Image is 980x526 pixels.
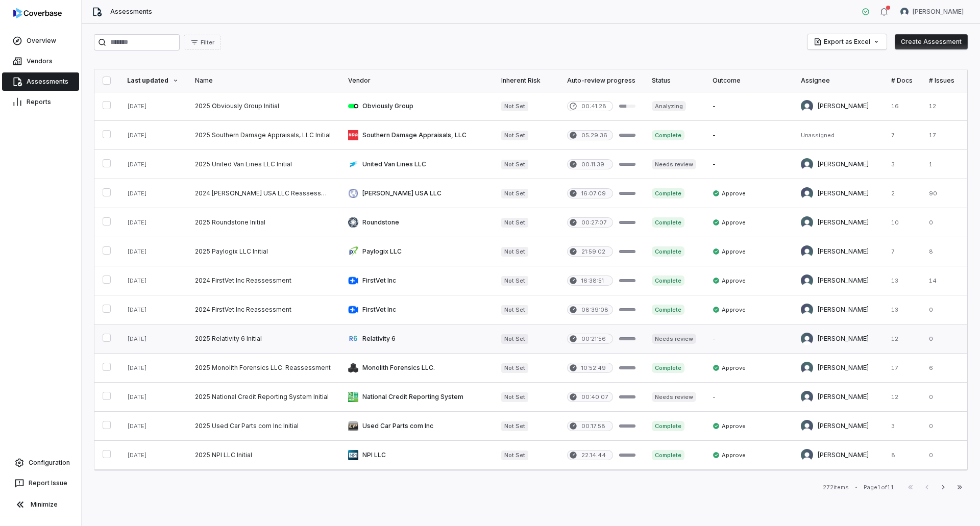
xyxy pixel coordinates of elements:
span: Assessments [110,8,152,16]
div: 272 items [823,484,849,491]
button: Filter [184,35,221,50]
img: logo-D7KZi-bG.svg [13,8,62,18]
button: Create Assessment [895,34,968,49]
div: Auto-review progress [567,77,635,85]
img: Brittany Durbin avatar [801,216,813,229]
img: Nic Weilbacher avatar [801,362,813,374]
div: Last updated [127,77,179,85]
div: Status [652,77,696,85]
img: Melanie Lorent avatar [801,449,813,461]
button: Report Issue [4,474,77,492]
div: Page 1 of 11 [864,484,894,491]
img: Melanie Lorent avatar [801,100,813,112]
img: Anita Ritter avatar [801,187,813,199]
div: Inherent Risk [501,77,551,85]
div: Vendor [348,77,485,85]
td: - [704,383,793,412]
img: Anita Ritter avatar [801,274,813,287]
img: Anita Ritter avatar [801,304,813,316]
img: Melanie Lorent avatar [900,8,909,16]
img: Melanie Lorent avatar [801,391,813,403]
div: Name [195,77,332,85]
div: Outcome [713,77,785,85]
span: [PERSON_NAME] [913,8,964,16]
img: Anita Ritter avatar [801,245,813,258]
td: - [704,121,793,150]
img: Melanie Lorent avatar [801,333,813,345]
a: Overview [2,32,79,50]
img: Melanie Lorent avatar [801,420,813,432]
td: - [704,324,793,354]
button: Minimize [4,494,77,515]
img: Chadd Myers avatar [801,158,813,170]
td: - [704,92,793,121]
a: Assessments [2,72,79,91]
a: Reports [2,93,79,111]
button: Melanie Lorent avatar[PERSON_NAME] [894,4,970,19]
a: Vendors [2,52,79,70]
div: # Issues [929,77,954,85]
a: Configuration [4,454,77,472]
button: Export as Excel [807,34,887,49]
div: Assignee [801,77,875,85]
div: • [855,484,857,491]
td: - [704,150,793,179]
span: Filter [201,39,214,46]
div: # Docs [891,77,913,85]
